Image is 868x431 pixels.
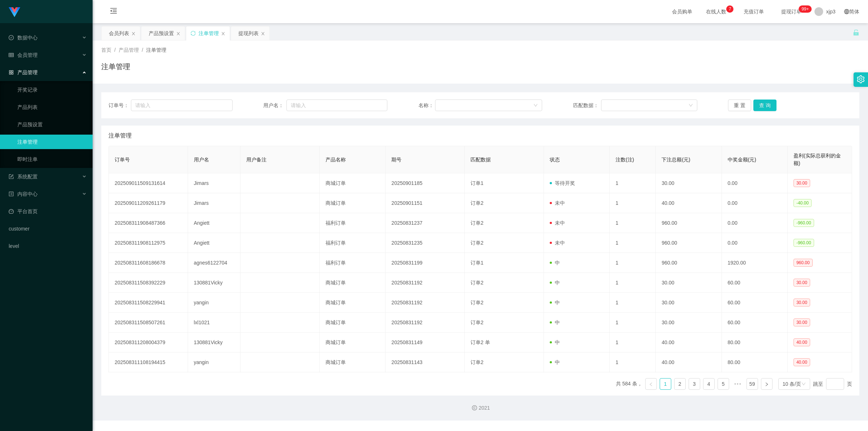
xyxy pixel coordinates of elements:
td: yangin [188,352,241,372]
td: 30.00 [656,173,722,193]
sup: 7 [726,5,733,13]
a: 5 [718,379,729,389]
span: 期号 [391,157,401,162]
td: Angiett [188,213,241,233]
td: 80.00 [722,333,788,352]
li: 59 [746,378,758,390]
td: 202508311908487366 [109,213,188,233]
span: 订单2 [471,320,484,325]
td: 1 [610,193,656,213]
span: 40.00 [793,338,810,346]
span: 产品名称 [325,157,346,162]
span: 中 [550,320,560,325]
td: 202508311208004379 [109,333,188,352]
td: 商城订单 [320,273,386,293]
td: 960.00 [656,233,722,253]
td: 0.00 [722,193,788,213]
li: 下一页 [761,378,773,390]
span: 注数(注) [616,157,634,162]
div: 10 条/页 [783,379,801,389]
i: 图标: unlock [853,29,859,36]
div: 会员列表 [109,26,129,40]
span: 订单号： [109,102,131,109]
i: 图标: setting [857,75,865,83]
div: 2021 [98,404,862,412]
td: 商城订单 [320,293,386,313]
i: 图标: close [221,31,225,36]
span: 匹配数据： [573,102,601,109]
td: 1 [610,273,656,293]
span: 提现订单 [778,9,805,14]
a: 即时注单 [17,152,87,166]
a: customer [9,221,87,236]
a: level [9,239,87,253]
span: 盈利(实际总获利的金额) [793,153,841,166]
td: Jimars [188,173,241,193]
a: 59 [747,379,758,389]
span: 内容中心 [9,191,38,197]
sup: 246 [799,5,812,13]
td: 30.00 [656,293,722,313]
td: 80.00 [722,352,788,372]
li: 5 [718,378,729,390]
td: 福利订单 [320,233,386,253]
i: 图标: form [9,174,14,179]
td: 1 [610,293,656,313]
span: -40.00 [793,199,812,207]
td: yangin [188,293,241,313]
td: 1 [610,253,656,273]
a: 2 [675,379,685,389]
a: 1 [660,379,671,389]
i: 图标: down [801,382,806,387]
span: 中 [550,359,560,365]
td: 202508311508507261 [109,313,188,333]
td: 商城订单 [320,173,386,193]
span: 40.00 [793,358,810,366]
div: 跳至 页 [813,378,852,390]
span: 等待开奖 [550,180,575,186]
td: 130881Vicky [188,333,241,352]
i: 图标: copyright [472,405,477,410]
span: 30.00 [793,279,810,287]
span: 中 [550,339,560,345]
i: 图标: profile [9,191,14,197]
td: 130881Vicky [188,273,241,293]
button: 查 询 [753,100,776,111]
td: 60.00 [722,313,788,333]
span: 用户名 [194,157,209,162]
td: 商城订单 [320,313,386,333]
span: / [114,47,116,53]
i: 图标: down [533,103,538,108]
a: 开奖记录 [17,83,87,97]
td: 60.00 [722,293,788,313]
h1: 注单管理 [101,61,130,72]
td: 20250831192 [386,273,465,293]
li: 4 [703,378,715,390]
td: 960.00 [656,253,722,273]
span: 订单2 [471,280,484,286]
td: 1 [610,333,656,352]
span: ••• [732,378,744,390]
span: 注单管理 [109,131,132,140]
a: 注单管理 [17,135,87,149]
td: 202508311108194415 [109,352,188,372]
i: 图标: close [176,31,180,36]
td: 20250901151 [386,193,465,213]
td: 商城订单 [320,193,386,213]
i: 图标: down [689,103,693,108]
span: 订单1 [471,180,484,186]
div: 产品预设置 [149,26,174,40]
td: 0.00 [722,233,788,253]
span: 订单2 [471,200,484,206]
span: 首页 [101,47,111,53]
span: 注单管理 [146,47,166,53]
li: 共 584 条， [616,378,642,390]
span: 在线人数 [702,9,730,14]
td: 福利订单 [320,253,386,273]
li: 向后 5 页 [732,378,744,390]
td: 20250831237 [386,213,465,233]
td: Jimars [188,193,241,213]
span: -960.00 [793,219,814,227]
i: 图标: right [765,382,769,386]
span: 订单1 [471,260,484,266]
